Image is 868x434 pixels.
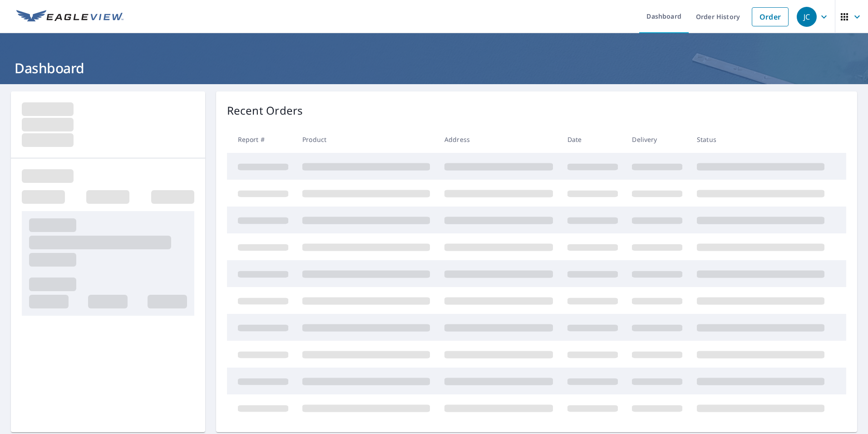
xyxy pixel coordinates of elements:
a: Order [752,7,789,26]
th: Address [437,126,560,153]
th: Status [690,126,832,153]
img: EV Logo [16,10,123,24]
p: Recent Orders [227,102,303,119]
th: Date [560,126,625,153]
h1: Dashboard [11,59,857,77]
th: Product [295,126,437,153]
th: Report # [227,126,296,153]
th: Delivery [625,126,690,153]
div: JC [797,7,817,27]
